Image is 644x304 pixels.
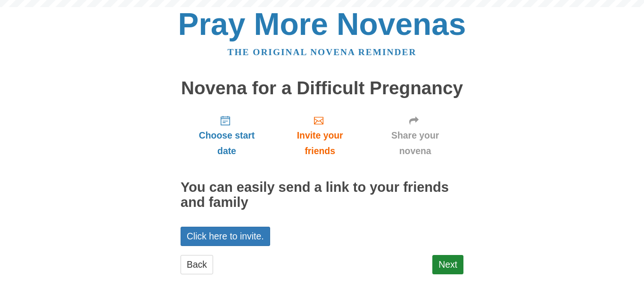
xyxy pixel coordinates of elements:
[190,128,264,159] span: Choose start date
[228,47,417,57] a: The original novena reminder
[181,227,270,246] a: Click here to invite.
[282,128,357,159] span: Invite your friends
[181,78,463,99] h1: Novena for a Difficult Pregnancy
[181,255,213,274] a: Back
[181,107,273,164] a: Choose start date
[178,7,466,41] a: Pray More Novenas
[273,107,367,164] a: Invite your friends
[376,128,454,159] span: Share your novena
[367,107,463,164] a: Share your novena
[181,180,463,210] h2: You can easily send a link to your friends and family
[432,255,463,274] a: Next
